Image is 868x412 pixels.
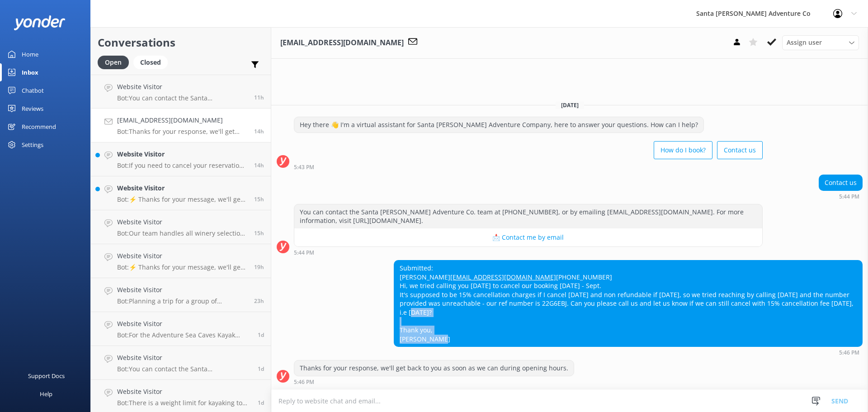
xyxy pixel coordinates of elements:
div: Open [98,56,129,69]
span: Sep 11 2025 05:45pm (UTC -07:00) America/Tijuana [254,161,264,169]
button: Contact us [717,141,763,159]
a: Website VisitorBot:Planning a trip for a group of students? Fill out the form at [URL][DOMAIN_NAM... [91,278,271,312]
span: Sep 11 2025 05:03pm (UTC -07:00) America/Tijuana [254,229,264,237]
p: Bot: You can contact the Santa [PERSON_NAME] Adventure Co. team at [PHONE_NUMBER], or by emailing... [117,94,247,102]
h4: Website Visitor [117,149,247,159]
button: 📩 Contact me by email [294,228,762,246]
span: Sep 11 2025 08:51am (UTC -07:00) America/Tijuana [254,297,264,305]
div: Sep 11 2025 05:46pm (UTC -07:00) America/Tijuana [294,379,574,385]
div: Closed [133,56,168,69]
p: Bot: ⚡ Thanks for your message, we'll get back to you as soon as we can. You're also welcome to k... [117,263,247,271]
a: Website VisitorBot:You can contact the Santa [PERSON_NAME] Adventure Co. team at [PHONE_NUMBER], ... [91,75,271,109]
strong: 5:46 PM [839,350,859,355]
a: Open [98,57,133,67]
h4: Website Visitor [117,251,247,261]
span: Assign user [787,38,822,47]
span: [DATE] [556,101,584,109]
a: Closed [133,57,172,67]
a: [EMAIL_ADDRESS][DOMAIN_NAME]Bot:Thanks for your response, we'll get back to you as soon as we can... [91,109,271,142]
strong: 5:44 PM [839,194,859,199]
h4: Website Visitor [117,353,251,363]
div: Sep 11 2025 05:44pm (UTC -07:00) America/Tijuana [294,249,763,256]
span: Sep 11 2025 09:05pm (UTC -07:00) America/Tijuana [254,94,264,101]
img: yonder-white-logo.png [14,15,66,30]
div: Hey there 👋 I'm a virtual assistant for Santa [PERSON_NAME] Adventure Company, here to answer you... [294,117,703,133]
div: Recommend [22,118,56,136]
div: Sep 11 2025 05:44pm (UTC -07:00) America/Tijuana [819,193,863,199]
h4: Website Visitor [117,217,247,227]
p: Bot: Thanks for your response, we'll get back to you as soon as we can during opening hours. [117,128,247,136]
div: Inbox [22,63,38,81]
h2: Conversations [98,34,264,51]
h4: Website Visitor [117,183,247,193]
div: Settings [22,136,43,154]
a: Website VisitorBot:For the Adventure Sea Caves Kayak Tour, the ferry departs from [GEOGRAPHIC_DAT... [91,312,271,346]
a: Website VisitorBot:If you need to cancel your reservation, please contact the Santa [PERSON_NAME]... [91,142,271,176]
p: Bot: If you need to cancel your reservation, please contact the Santa [PERSON_NAME] Adventure Co.... [117,161,247,170]
strong: 5:46 PM [294,379,314,385]
span: Sep 11 2025 06:46am (UTC -07:00) America/Tijuana [258,365,264,373]
h4: Website Visitor [117,319,251,329]
a: [EMAIL_ADDRESS][DOMAIN_NAME] [450,273,556,281]
div: Support Docs [28,367,65,385]
p: Bot: There is a weight limit for kayaking to ensure safety and performance. The maximum weight is... [117,399,251,407]
a: Website VisitorBot:Our team handles all winery selections and reservations, partnering with over ... [91,210,271,244]
h4: [EMAIL_ADDRESS][DOMAIN_NAME] [117,115,247,125]
div: Submitted: [PERSON_NAME] [PHONE_NUMBER] Hi, we tried calling you [DATE] to cancel our booking [DA... [394,260,862,346]
p: Bot: You can contact the Santa [PERSON_NAME] Adventure Co. team at [PHONE_NUMBER], or by emailing... [117,365,251,373]
span: Sep 10 2025 07:33pm (UTC -07:00) America/Tijuana [258,399,264,407]
a: Website VisitorBot:⚡ Thanks for your message, we'll get back to you as soon as we can. You're als... [91,176,271,210]
div: Assign User [782,35,859,50]
p: Bot: For the Adventure Sea Caves Kayak Tour, the ferry departs from [GEOGRAPHIC_DATA] in the [GEO... [117,331,251,339]
h4: Website Visitor [117,285,247,295]
span: Sep 11 2025 01:17pm (UTC -07:00) America/Tijuana [254,263,264,271]
div: You can contact the Santa [PERSON_NAME] Adventure Co. team at [PHONE_NUMBER], or by emailing [EMA... [294,204,762,228]
p: Bot: Our team handles all winery selections and reservations, partnering with over a dozen premie... [117,229,247,237]
p: Bot: Planning a trip for a group of students? Fill out the form at [URL][DOMAIN_NAME] or send an ... [117,297,247,305]
span: Sep 11 2025 05:17pm (UTC -07:00) America/Tijuana [254,195,264,203]
button: How do I book? [654,141,712,159]
span: Sep 11 2025 07:56am (UTC -07:00) America/Tijuana [258,331,264,339]
div: Home [22,45,38,63]
h4: Website Visitor [117,82,247,92]
a: Website VisitorBot:⚡ Thanks for your message, we'll get back to you as soon as we can. You're als... [91,244,271,278]
p: Bot: ⚡ Thanks for your message, we'll get back to you as soon as we can. You're also welcome to k... [117,195,247,204]
div: Reviews [22,99,43,118]
span: Sep 11 2025 05:46pm (UTC -07:00) America/Tijuana [254,128,264,135]
div: Contact us [819,175,862,190]
div: Help [40,385,52,403]
a: Website VisitorBot:You can contact the Santa [PERSON_NAME] Adventure Co. team at [PHONE_NUMBER], ... [91,346,271,380]
div: Sep 11 2025 05:46pm (UTC -07:00) America/Tijuana [394,349,863,355]
strong: 5:43 PM [294,165,314,170]
h4: Website Visitor [117,387,251,397]
strong: 5:44 PM [294,250,314,256]
h3: [EMAIL_ADDRESS][DOMAIN_NAME] [280,37,404,49]
div: Chatbot [22,81,44,99]
div: Thanks for your response, we'll get back to you as soon as we can during opening hours. [294,360,574,376]
div: Sep 11 2025 05:43pm (UTC -07:00) America/Tijuana [294,164,763,170]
